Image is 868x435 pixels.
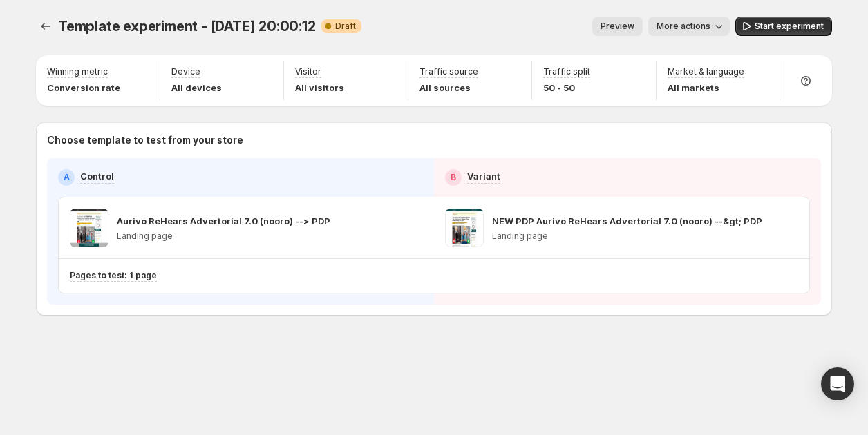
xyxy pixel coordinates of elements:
[171,66,200,77] p: Device
[419,66,478,77] p: Traffic source
[451,172,456,183] h2: B
[492,214,762,228] p: NEW PDP Aurivo ReHears Advertorial 7.0 (nooro) --&gt; PDP
[445,209,484,247] img: NEW PDP Aurivo ReHears Advertorial 7.0 (nooro) --&gt; PDP
[467,169,500,183] p: Variant
[821,367,854,400] div: Open Intercom Messenger
[735,17,832,36] button: Start experiment
[117,214,330,228] p: Aurivo ReHears Advertorial 7.0 (nooro) --> PDP
[492,231,762,242] p: Landing page
[47,66,108,77] p: Winning metric
[36,17,55,36] button: Experiments
[47,81,120,95] p: Conversion rate
[64,172,70,183] h2: A
[543,66,590,77] p: Traffic split
[601,21,634,32] span: Preview
[58,18,316,35] span: Template experiment - [DATE] 20:00:12
[543,81,590,95] p: 50 - 50
[171,81,222,95] p: All devices
[657,21,710,32] span: More actions
[419,81,478,95] p: All sources
[648,17,730,36] button: More actions
[295,81,344,95] p: All visitors
[70,209,108,247] img: Aurivo ReHears Advertorial 7.0 (nooro) --> PDP
[755,21,824,32] span: Start experiment
[117,231,330,242] p: Landing page
[80,169,114,183] p: Control
[592,17,643,36] button: Preview
[47,133,821,147] p: Choose template to test from your store
[335,21,356,32] span: Draft
[668,66,744,77] p: Market & language
[668,81,744,95] p: All markets
[70,270,157,281] p: Pages to test: 1 page
[295,66,321,77] p: Visitor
